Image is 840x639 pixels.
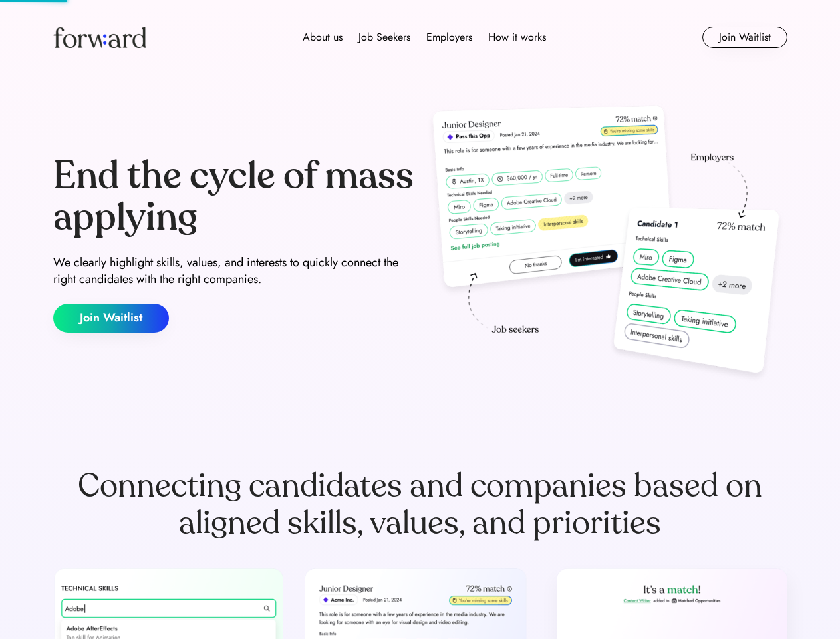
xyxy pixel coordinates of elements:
div: Connecting candidates and companies based on aligned skills, values, and priorities [53,467,787,542]
div: End the cycle of mass applying [53,156,415,238]
div: We clearly highlight skills, values, and interests to quickly connect the right candidates with t... [53,254,415,288]
div: Employers [426,29,472,45]
img: Forward logo [53,27,146,48]
div: Job Seekers [358,29,410,45]
div: About us [303,29,343,45]
button: Join Waitlist [702,27,787,48]
img: hero-image.png [426,101,787,387]
div: How it works [488,29,546,45]
button: Join Waitlist [53,304,169,333]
